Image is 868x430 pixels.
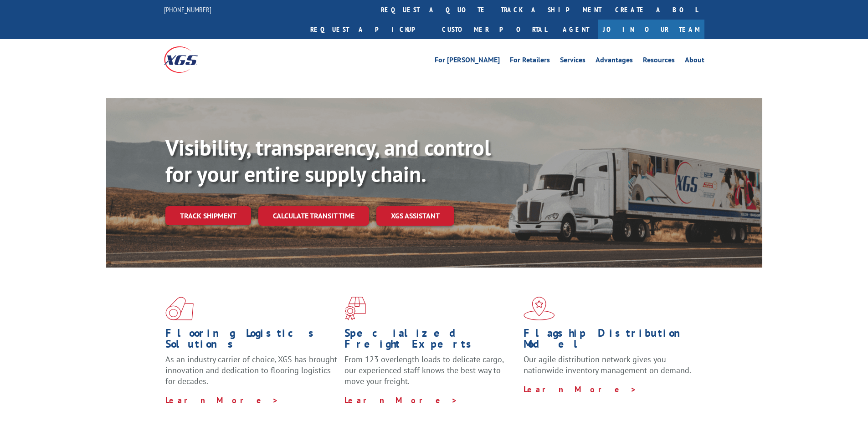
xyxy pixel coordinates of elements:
a: Request a pickup [303,20,435,39]
a: Calculate transit time [258,206,369,226]
b: Visibility, transparency, and control for your entire supply chain. [165,133,491,188]
a: [PHONE_NUMBER] [164,5,211,14]
a: For Retailers [510,56,550,66]
img: xgs-icon-flagship-distribution-model-red [524,297,555,320]
a: Join Our Team [598,20,704,39]
img: xgs-icon-focused-on-flooring-red [344,297,366,320]
a: Resources [643,56,675,66]
h1: Specialized Freight Experts [344,328,517,354]
a: Learn More > [165,395,279,405]
span: Our agile distribution network gives you nationwide inventory management on demand. [524,354,691,375]
h1: Flooring Logistics Solutions [165,328,338,354]
a: Services [560,56,586,66]
a: Track shipment [165,206,251,225]
a: About [685,56,704,66]
a: Advantages [596,56,633,66]
img: xgs-icon-total-supply-chain-intelligence-red [165,297,194,320]
h1: Flagship Distribution Model [524,328,696,354]
a: For [PERSON_NAME] [435,56,500,66]
a: Customer Portal [435,20,554,39]
a: Learn More > [524,384,637,395]
a: Learn More > [344,395,458,405]
p: From 123 overlength loads to delicate cargo, our experienced staff knows the best way to move you... [344,354,517,395]
a: XGS ASSISTANT [376,206,454,226]
span: As an industry carrier of choice, XGS has brought innovation and dedication to flooring logistics... [165,354,337,386]
a: Agent [554,20,598,39]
